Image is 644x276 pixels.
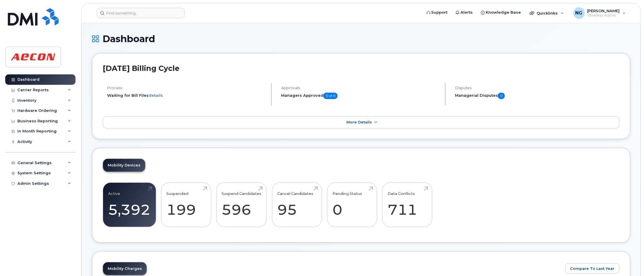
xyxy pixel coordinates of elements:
[103,159,145,172] a: Mobility Devices
[107,86,266,90] h4: Process
[281,93,440,99] h5: Managers Approved
[222,186,262,224] a: Suspend Candidates 596
[167,186,206,224] a: Suspended 199
[570,266,615,271] span: Compare To Last Year
[108,186,151,224] a: Active 5,392
[103,64,620,73] h2: [DATE] Billing Cycle
[346,120,372,124] span: More Details
[281,86,440,90] h4: Approvals
[323,93,338,99] span: 0 of 0
[107,93,266,98] li: Waiting for Bill Files
[455,86,620,90] h4: Disputes
[498,93,505,99] span: 0
[92,34,630,44] h1: Dashboard
[149,93,163,98] a: details
[277,186,316,224] a: Cancel Candidates 95
[455,93,620,99] h5: Managerial Disputes
[103,262,147,275] a: Mobility Charges
[565,263,620,274] button: Compare To Last Year
[388,186,427,224] a: Data Conflicts 711
[332,186,372,224] a: Pending Status 0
